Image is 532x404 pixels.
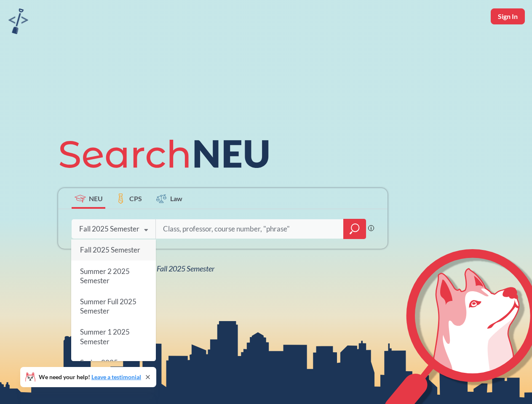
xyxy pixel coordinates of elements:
span: NEU [89,194,103,203]
button: Sign In [491,8,525,24]
span: Fall 2025 Semester [80,245,140,254]
a: sandbox logo [8,8,28,37]
span: Summer Full 2025 Semester [80,297,136,315]
img: sandbox logo [8,8,28,34]
span: Summer 2 2025 Semester [80,267,130,285]
span: Spring 2025 Semester [80,358,118,376]
span: CPS [129,194,142,203]
svg: magnifying glass [350,223,360,235]
span: Summer 1 2025 Semester [80,328,130,346]
span: NEU Fall 2025 Semester [141,264,214,273]
div: Fall 2025 Semester [79,224,139,234]
a: Leave a testimonial [91,373,141,380]
input: Class, professor, course number, "phrase" [162,220,337,238]
div: magnifying glass [343,219,366,239]
span: Law [170,194,182,203]
span: We need your help! [39,374,141,380]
